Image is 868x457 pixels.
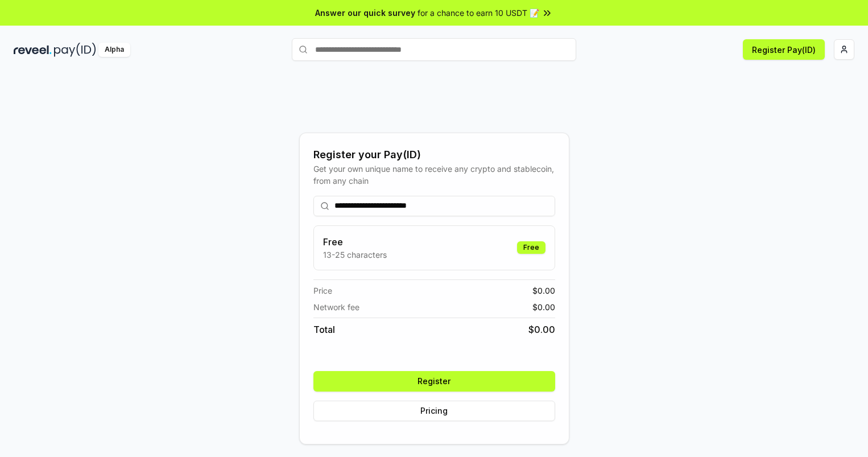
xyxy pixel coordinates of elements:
[313,401,555,421] button: Pricing
[313,163,555,187] div: Get your own unique name to receive any crypto and stablecoin, from any chain
[313,323,335,336] span: Total
[528,323,555,336] span: $ 0.00
[323,235,387,249] h3: Free
[313,301,359,313] span: Network fee
[418,7,539,19] span: for a chance to earn 10 USDT 📝
[743,39,825,60] button: Register Pay(ID)
[517,241,545,254] div: Free
[313,147,555,163] div: Register your Pay(ID)
[313,371,555,392] button: Register
[313,285,332,297] span: Price
[323,249,387,261] p: 13-25 characters
[98,43,130,57] div: Alpha
[54,43,96,57] img: pay_id
[532,301,555,313] span: $ 0.00
[315,7,415,19] span: Answer our quick survey
[532,285,555,297] span: $ 0.00
[14,43,52,57] img: reveel_dark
